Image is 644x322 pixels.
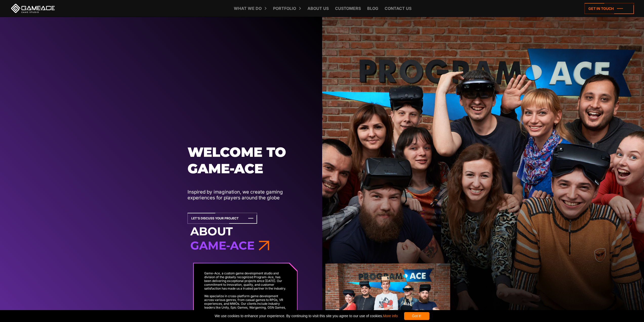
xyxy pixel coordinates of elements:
[188,144,307,177] h1: Welcome to Game-ace
[204,294,287,321] p: We specialize in cross-platform game development across various genres, from casual games to RPGs...
[190,224,454,253] h3: About
[585,3,634,14] a: Get in touch
[188,213,257,224] a: Let's Discuss Your Project
[215,312,398,320] span: We use cookies to enhance your experience. By continuing to visit this site you agree to our use ...
[204,271,287,290] p: Game-Ace, a custom game development studio and division of the globally recognized Program-Ace, h...
[383,314,398,318] a: More info
[190,238,255,252] span: Game-Ace
[404,312,429,320] div: Got it!
[188,189,307,201] p: Inspired by imagination, we create gaming experiences for players around the globe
